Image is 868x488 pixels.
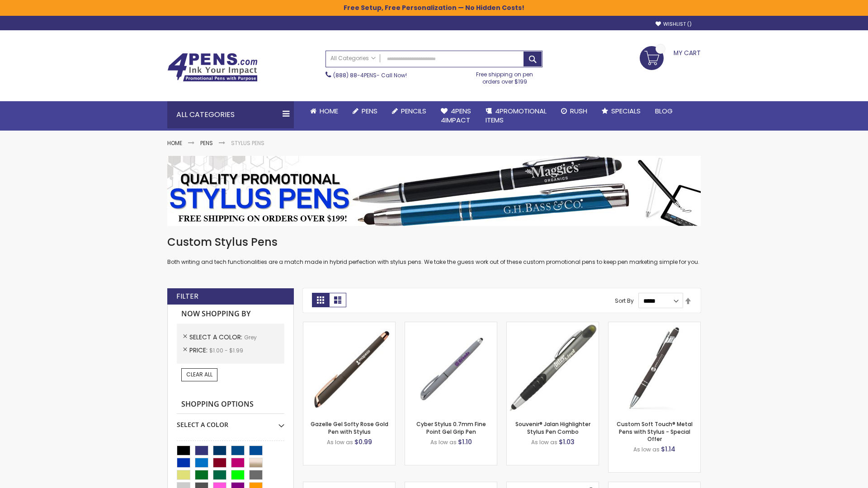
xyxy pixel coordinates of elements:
[531,438,557,446] span: As low as
[167,156,701,226] img: Stylus Pens
[656,21,692,28] a: Wishlist
[515,420,590,435] a: Souvenir® Jalan Highlighter Stylus Pen Combo
[167,235,701,266] div: Both writing and tech functionalities are a match made in hybrid perfection with stylus pens. We ...
[611,106,641,116] span: Specials
[167,235,701,249] h1: Custom Stylus Pens
[303,101,345,121] a: Home
[441,106,471,125] span: 4Pens 4impact
[615,297,634,305] label: Sort By
[200,139,213,147] a: Pens
[385,101,434,121] a: Pencils
[209,347,243,354] span: $1.00 - $1.99
[478,101,554,131] a: 4PROMOTIONALITEMS
[416,420,486,435] a: Cyber Stylus 0.7mm Fine Point Gel Grip Pen
[609,322,700,414] img: Custom Soft Touch® Metal Pens with Stylus-Grey
[311,420,388,435] a: Gazelle Gel Softy Rose Gold Pen with Stylus
[430,438,457,446] span: As low as
[661,445,675,454] span: $1.14
[594,101,648,121] a: Specials
[333,71,377,79] a: (888) 88-4PENS
[458,437,472,446] span: $1.10
[312,293,329,307] strong: Grid
[345,101,385,121] a: Pens
[177,305,284,324] strong: Now Shopping by
[354,437,372,446] span: $0.99
[320,106,338,116] span: Home
[244,333,257,341] span: Grey
[176,291,198,301] strong: Filter
[167,139,182,147] a: Home
[167,101,294,128] div: All Categories
[167,53,258,82] img: 4Pens Custom Pens and Promotional Products
[303,322,395,414] img: Gazelle Gel Softy Rose Gold Pen with Stylus-Grey
[486,106,547,125] span: 4PROMOTIONAL ITEMS
[655,106,673,116] span: Blog
[570,106,587,116] span: Rush
[405,322,497,414] img: Cyber Stylus 0.7mm Fine Point Gel Grip Pen-Grey
[181,368,217,381] a: Clear All
[330,55,376,62] span: All Categories
[303,322,395,329] a: Gazelle Gel Softy Rose Gold Pen with Stylus-Grey
[609,322,700,329] a: Custom Soft Touch® Metal Pens with Stylus-Grey
[507,322,599,329] a: Souvenir® Jalan Highlighter Stylus Pen Combo-Grey
[554,101,594,121] a: Rush
[467,67,543,85] div: Free shipping on pen orders over $199
[231,139,264,147] strong: Stylus Pens
[434,101,478,131] a: 4Pens4impact
[177,414,284,429] div: Select A Color
[648,101,680,121] a: Blog
[333,71,407,79] span: - Call Now!
[189,346,209,355] span: Price
[189,333,244,342] span: Select A Color
[507,322,599,414] img: Souvenir® Jalan Highlighter Stylus Pen Combo-Grey
[559,437,575,446] span: $1.03
[327,438,353,446] span: As low as
[617,420,693,442] a: Custom Soft Touch® Metal Pens with Stylus - Special Offer
[362,106,377,116] span: Pens
[177,395,284,414] strong: Shopping Options
[633,446,660,453] span: As low as
[326,51,380,66] a: All Categories
[405,322,497,329] a: Cyber Stylus 0.7mm Fine Point Gel Grip Pen-Grey
[401,106,426,116] span: Pencils
[186,371,212,378] span: Clear All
